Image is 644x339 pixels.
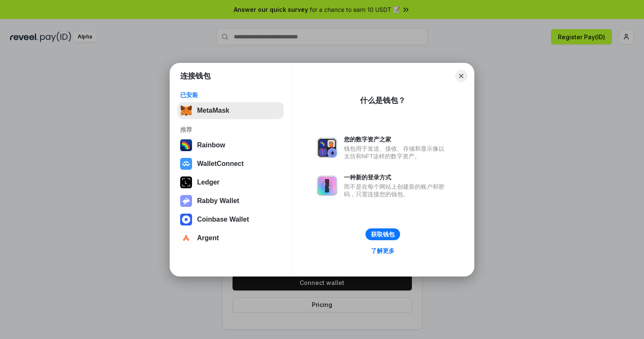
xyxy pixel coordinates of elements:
div: 钱包用于发送、接收、存储和显示像以太坊和NFT这样的数字资产。 [344,145,449,160]
a: 了解更多 [366,245,400,256]
img: svg+xml,%3Csvg%20width%3D%2228%22%20height%3D%2228%22%20viewBox%3D%220%200%2028%2028%22%20fill%3D... [180,214,192,225]
button: WalletConnect [178,155,284,172]
img: svg+xml,%3Csvg%20width%3D%2228%22%20height%3D%2228%22%20viewBox%3D%220%200%2028%2028%22%20fill%3D... [180,232,192,244]
button: Rainbow [178,137,284,154]
img: svg+xml,%3Csvg%20xmlns%3D%22http%3A%2F%2Fwww.w3.org%2F2000%2Fsvg%22%20width%3D%2228%22%20height%3... [180,176,192,188]
div: 什么是钱包？ [360,95,406,106]
button: Coinbase Wallet [178,211,284,228]
div: 获取钱包 [371,231,395,238]
img: svg+xml,%3Csvg%20xmlns%3D%22http%3A%2F%2Fwww.w3.org%2F2000%2Fsvg%22%20fill%3D%22none%22%20viewBox... [180,195,192,207]
button: Ledger [178,174,284,191]
img: svg+xml,%3Csvg%20fill%3D%22none%22%20height%3D%2233%22%20viewBox%3D%220%200%2035%2033%22%20width%... [180,105,192,117]
button: 获取钱包 [365,228,400,240]
div: Argent [197,234,219,242]
div: WalletConnect [197,160,244,168]
img: svg+xml,%3Csvg%20width%3D%2228%22%20height%3D%2228%22%20viewBox%3D%220%200%2028%2028%22%20fill%3D... [180,158,192,170]
div: 了解更多 [371,247,395,255]
div: 一种新的登录方式 [344,174,449,181]
div: 推荐 [180,126,281,133]
div: 而不是在每个网站上创建新的账户和密码，只需连接您的钱包。 [344,183,449,198]
button: Close [455,70,467,82]
button: Rabby Wallet [178,193,284,209]
img: svg+xml,%3Csvg%20xmlns%3D%22http%3A%2F%2Fwww.w3.org%2F2000%2Fsvg%22%20fill%3D%22none%22%20viewBox... [317,176,337,196]
div: MetaMask [197,107,229,114]
img: svg+xml,%3Csvg%20xmlns%3D%22http%3A%2F%2Fwww.w3.org%2F2000%2Fsvg%22%20fill%3D%22none%22%20viewBox... [317,138,337,158]
div: Ledger [197,179,219,186]
div: 您的数字资产之家 [344,136,449,143]
div: 已安装 [180,91,281,99]
div: Coinbase Wallet [197,216,249,223]
div: Rabby Wallet [197,197,239,205]
img: svg+xml,%3Csvg%20width%3D%22120%22%20height%3D%22120%22%20viewBox%3D%220%200%20120%20120%22%20fil... [180,139,192,151]
button: MetaMask [178,102,284,119]
h1: 连接钱包 [180,71,211,81]
div: Rainbow [197,141,225,149]
button: Argent [178,230,284,247]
